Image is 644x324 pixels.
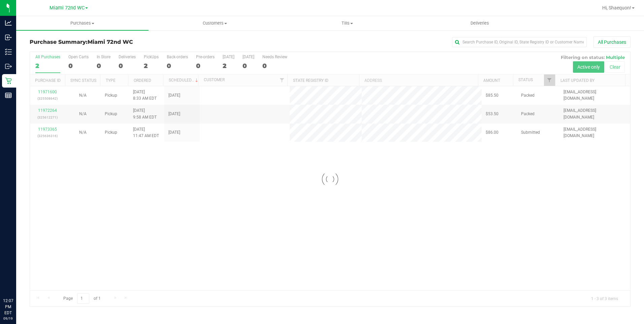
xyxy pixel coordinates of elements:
[282,20,413,26] span: Tills
[5,48,12,55] inline-svg: Inventory
[5,92,12,99] inline-svg: Reports
[5,77,12,84] inline-svg: Retail
[414,16,546,30] a: Deliveries
[593,36,631,48] button: All Purchases
[5,63,12,70] inline-svg: Outbound
[5,34,12,41] inline-svg: Inbound
[50,5,85,11] span: Miami 72nd WC
[30,39,230,45] h3: Purchase Summary:
[7,270,27,290] iframe: Resource center
[88,39,133,45] span: Miami 72nd WC
[3,298,13,316] p: 12:07 PM EDT
[149,20,281,26] span: Customers
[281,16,414,30] a: Tills
[5,20,12,26] inline-svg: Analytics
[602,5,631,10] span: Hi, Shaequon!
[149,16,281,30] a: Customers
[16,16,149,30] a: Purchases
[16,20,149,26] span: Purchases
[3,316,13,321] p: 09/19
[461,20,498,26] span: Deliveries
[452,37,587,47] input: Search Purchase ID, Original ID, State Registry ID or Customer Name...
